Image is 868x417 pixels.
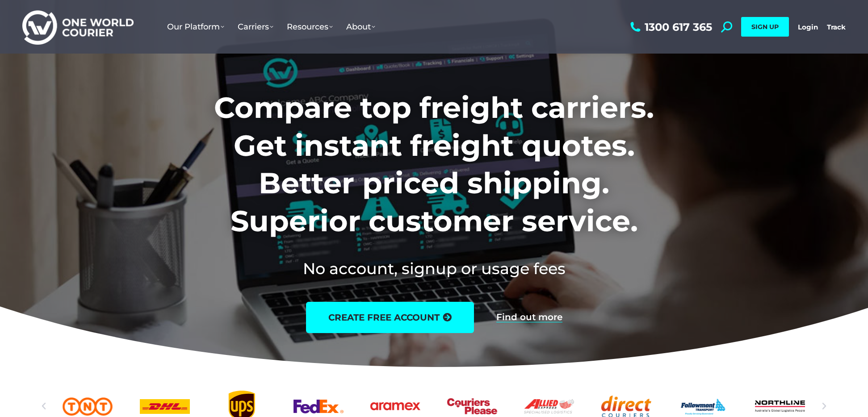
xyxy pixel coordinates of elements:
[167,22,224,32] span: Our Platform
[741,17,789,37] a: SIGN UP
[306,302,474,333] a: create free account
[280,13,340,41] a: Resources
[238,22,273,32] span: Carriers
[155,258,713,279] h2: No account, signup or usage fees
[496,313,562,322] a: Find out more
[827,23,846,31] a: Track
[346,22,375,32] span: About
[628,21,712,33] a: 1300 617 365
[231,13,280,41] a: Carriers
[798,23,818,31] a: Login
[155,89,713,240] h1: Compare top freight carriers. Get instant freight quotes. Better priced shipping. Superior custom...
[22,9,134,45] img: One World Courier
[160,13,231,41] a: Our Platform
[287,22,333,32] span: Resources
[340,13,382,41] a: About
[751,23,779,31] span: SIGN UP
